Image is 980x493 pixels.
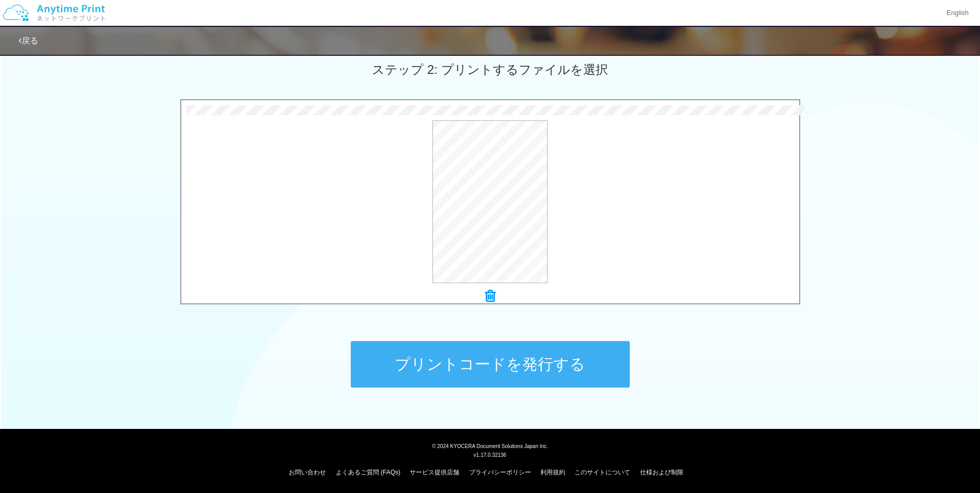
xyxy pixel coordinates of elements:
[289,469,326,476] a: お問い合わせ
[372,63,608,76] span: ステップ 2: プリントするファイルを選択
[432,442,548,449] span: © 2024 KYOCERA Document Solutions Japan Inc.
[540,469,565,476] a: 利用規約
[469,469,531,476] a: プライバシーポリシー
[474,452,506,458] span: v1.17.0.32136
[336,469,400,476] a: よくあるご質問 (FAQs)
[640,469,683,476] a: 仕様および制限
[19,36,38,45] a: 戻る
[410,469,459,476] a: サービス提供店舗
[351,341,630,388] button: プリントコードを発行する
[574,469,630,476] a: このサイトについて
